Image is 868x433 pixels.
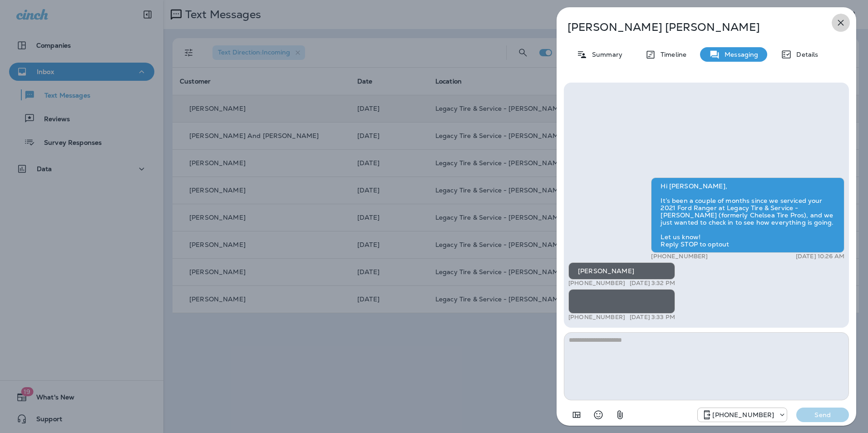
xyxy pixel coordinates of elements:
p: [PHONE_NUMBER] [651,253,708,260]
p: [PERSON_NAME] [PERSON_NAME] [567,21,815,34]
p: Messaging [720,51,758,58]
p: [DATE] 3:32 PM [630,280,675,287]
p: Details [792,51,818,58]
div: +1 (205) 606-2088 [698,409,787,420]
button: Add in a premade template [567,406,586,424]
p: Timeline [656,51,686,58]
div: Hi [PERSON_NAME], It’s been a couple of months since we serviced your 2021 Ford Ranger at Legacy ... [651,177,844,253]
button: Select an emoji [589,406,607,424]
div: [PERSON_NAME] [568,262,675,280]
p: [DATE] 3:33 PM [630,314,675,321]
p: [PHONE_NUMBER] [568,280,625,287]
p: [PHONE_NUMBER] [712,411,774,418]
p: Summary [587,51,622,58]
p: [PHONE_NUMBER] [568,314,625,321]
p: [DATE] 10:26 AM [796,253,844,260]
